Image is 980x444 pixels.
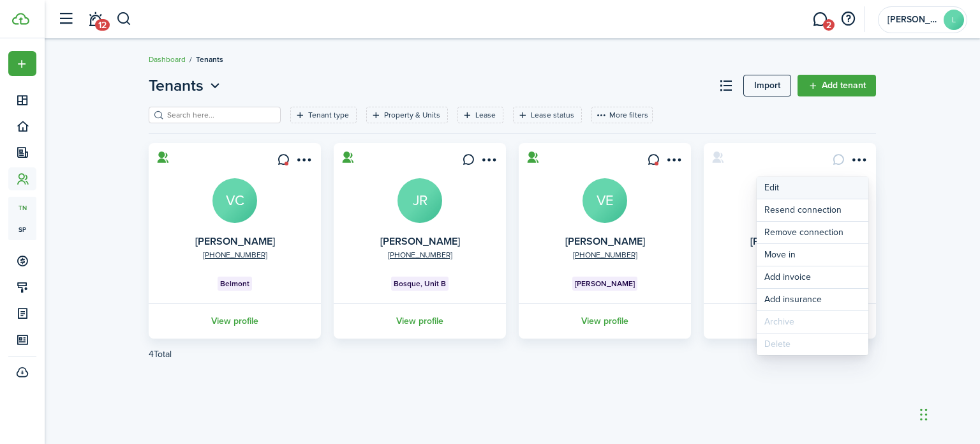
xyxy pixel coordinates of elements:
[8,218,36,240] a: sp
[757,266,868,288] a: Add invoice
[513,107,582,123] filter-tag: Open filter
[591,107,653,123] button: More filters
[573,249,637,261] a: [PHONE_NUMBER]
[768,306,980,444] iframe: Chat Widget
[8,197,36,218] a: tn
[757,199,868,221] button: Resend connection
[583,178,627,223] a: VE
[457,107,503,123] filter-tag: Open filter
[478,153,498,171] button: Open menu
[517,303,693,339] a: View profile
[757,222,868,243] button: Remove connection
[293,153,313,171] button: Open menu
[757,244,868,266] a: Move in
[203,249,267,261] a: [PHONE_NUMBER]
[149,54,186,65] a: Dashboard
[332,303,508,339] a: View profile
[565,234,645,249] a: [PERSON_NAME]
[388,249,452,261] a: [PHONE_NUMBER]
[149,74,223,97] button: Open menu
[149,74,204,97] span: Tenants
[531,109,574,121] filter-tag-label: Lease status
[195,234,275,249] a: [PERSON_NAME]
[220,278,249,289] span: Belmont
[196,54,223,65] span: Tenants
[920,395,928,434] div: Drag
[308,109,349,121] filter-tag-label: Tenant type
[743,75,791,96] a: Import
[848,153,868,171] button: Open menu
[575,278,635,289] span: [PERSON_NAME]
[757,177,868,199] a: Edit
[663,153,683,171] button: Open menu
[212,178,257,223] a: VC
[397,178,442,223] a: JR
[149,74,223,97] button: Tenants
[475,109,496,121] filter-tag-label: Lease
[164,109,276,121] input: Search here...
[290,107,357,123] filter-tag: Open filter
[757,289,868,310] button: Add insurance
[8,51,36,76] button: Open menu
[380,234,460,249] a: [PERSON_NAME]
[366,107,448,123] filter-tag: Open filter
[798,75,876,96] a: Add tenant
[149,348,172,361] p: 4 Total
[147,303,323,339] a: View profile
[750,234,830,249] a: [PERSON_NAME]
[384,109,440,121] filter-tag-label: Property & Units
[394,278,446,289] span: Bosque, Unit B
